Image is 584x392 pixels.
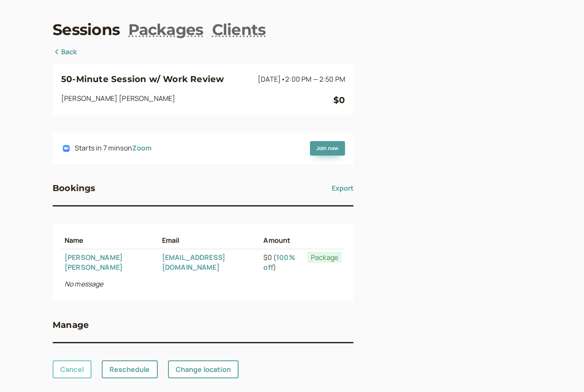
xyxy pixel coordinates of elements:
a: Change location [168,360,239,378]
span: • [281,74,285,84]
th: Amount [260,232,304,249]
span: 2:00 PM — 2:50 PM [285,74,345,84]
h3: Bookings [53,181,96,195]
img: integrations-zoom-icon.png [63,145,70,152]
a: [PERSON_NAME] [PERSON_NAME] [65,253,123,272]
a: Zoom [132,143,152,153]
h3: Manage [53,318,89,332]
a: Join now [310,141,345,156]
div: [PERSON_NAME] [PERSON_NAME] [61,93,333,107]
div: Starts in 7 mins on [75,143,152,154]
h3: 50-Minute Session w/ Work Review [61,72,254,86]
a: Back [53,47,77,58]
i: No message [65,279,103,289]
button: Export [332,181,354,195]
a: 100% off [263,253,295,272]
th: Email [159,232,260,249]
td: $0 ( ) [260,249,304,276]
div: $0 [333,93,345,107]
a: Packages [128,19,203,40]
a: Cancel [53,360,91,378]
span: Package [307,252,342,263]
a: [EMAIL_ADDRESS][DOMAIN_NAME] [162,253,225,272]
a: Reschedule [102,360,158,378]
span: [DATE] [258,74,345,84]
th: Name [61,232,159,249]
a: Sessions [53,19,120,40]
iframe: Chat Widget [541,351,584,392]
a: Clients [212,19,266,40]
